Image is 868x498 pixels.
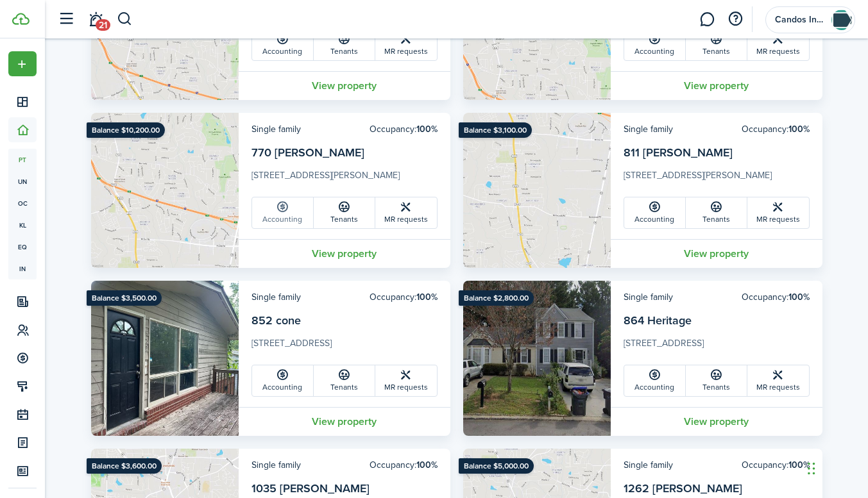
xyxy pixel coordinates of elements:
[117,8,133,30] button: Search
[252,29,314,60] a: Accounting
[252,365,314,396] a: Accounting
[12,13,30,25] img: TenantCloud
[788,290,810,304] b: 100%
[611,239,822,268] a: View property
[8,192,37,214] a: oc
[370,290,438,304] card-header-right: Occupancy:
[747,29,809,60] a: MR requests
[804,436,868,498] iframe: Chat Widget
[831,10,852,30] img: Candos Investment
[416,122,438,136] b: 100%
[87,122,165,138] ribbon: Balance $10,200.00
[370,458,438,472] card-header-right: Occupancy:
[8,170,37,192] a: un
[239,239,450,268] a: View property
[251,336,438,357] card-description: [STREET_ADDRESS]
[463,113,611,268] img: Property avatar
[624,336,810,357] card-description: [STREET_ADDRESS]
[91,113,239,268] img: Property avatar
[611,71,822,100] a: View property
[747,365,809,396] a: MR requests
[375,197,437,228] a: MR requests
[459,122,532,138] ribbon: Balance $3,100.00
[742,290,810,304] card-header-right: Occupancy:
[96,19,110,31] span: 21
[624,144,733,161] a: 811 [PERSON_NAME]
[251,290,301,304] card-header-left: Single family
[239,407,450,436] a: View property
[375,29,437,60] a: MR requests
[8,236,37,258] a: eq
[251,480,370,497] a: 1035 [PERSON_NAME]
[724,8,746,30] button: Open resource center
[686,197,747,228] a: Tenants
[742,458,810,472] card-header-right: Occupancy:
[87,458,162,474] ribbon: Balance $3,600.00
[370,122,438,136] card-header-right: Occupancy:
[416,458,438,472] b: 100%
[8,149,37,170] a: pt
[416,290,438,304] b: 100%
[239,71,450,100] a: View property
[747,197,809,228] a: MR requests
[459,290,534,306] ribbon: Balance $2,800.00
[695,3,719,36] a: Messaging
[624,480,742,497] a: 1262 [PERSON_NAME]
[788,122,810,136] b: 100%
[314,197,375,228] a: Tenants
[83,3,108,36] a: Notifications
[91,281,239,436] img: Property avatar
[252,197,314,228] a: Accounting
[775,15,826,24] span: Candos Investment
[624,169,810,189] card-description: [STREET_ADDRESS][PERSON_NAME]
[251,312,301,329] a: 852 cone
[808,449,815,488] div: Drag
[624,312,692,329] a: 864 Heritage
[251,169,438,189] card-description: [STREET_ADDRESS][PERSON_NAME]
[251,122,301,136] card-header-left: Single family
[8,258,37,279] a: in
[624,197,686,228] a: Accounting
[742,122,810,136] card-header-right: Occupancy:
[624,122,673,136] card-header-left: Single family
[314,365,375,396] a: Tenants
[314,29,375,60] a: Tenants
[611,407,822,436] a: View property
[624,458,673,472] card-header-left: Single family
[624,290,673,304] card-header-left: Single family
[87,290,162,306] ribbon: Balance $3,500.00
[251,144,364,161] a: 770 [PERSON_NAME]
[8,51,37,76] button: Open menu
[788,458,810,472] b: 100%
[624,365,686,396] a: Accounting
[463,281,611,436] img: Property avatar
[459,458,534,474] ribbon: Balance $5,000.00
[251,458,301,472] card-header-left: Single family
[686,365,747,396] a: Tenants
[8,214,37,236] a: kl
[375,365,437,396] a: MR requests
[686,29,747,60] a: Tenants
[624,29,686,60] a: Accounting
[54,7,78,31] button: Open sidebar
